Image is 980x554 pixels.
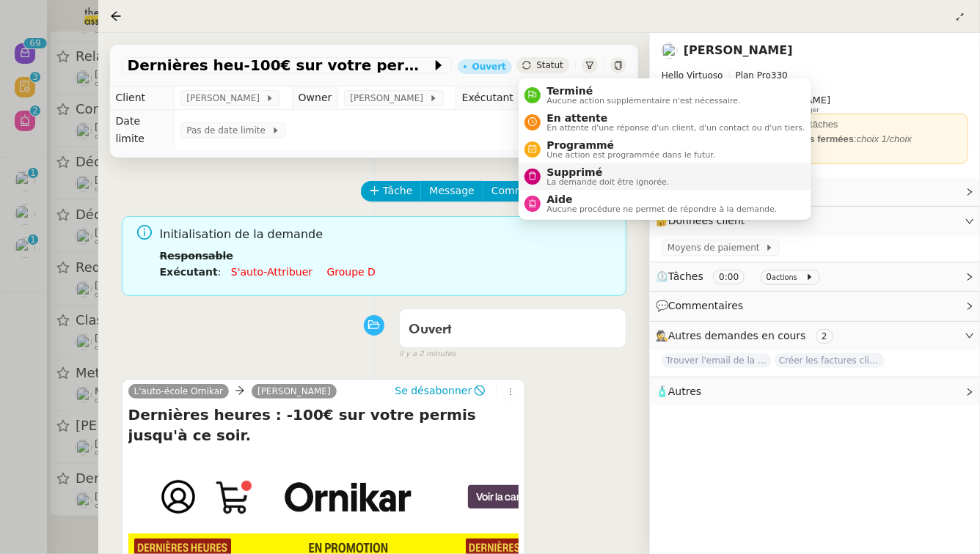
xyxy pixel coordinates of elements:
[128,385,230,398] a: L'auto-école Ornikar
[361,181,422,202] button: Tâche
[160,266,218,278] b: Exécutant
[395,383,472,398] span: Se désabonner
[546,124,805,132] span: En attente d'une réponse d'un client, d'un contact ou d'un tiers.
[420,181,483,202] button: Message
[650,177,980,206] div: ⚙️Procédures
[231,266,312,278] a: S'auto-attribuer
[546,112,805,124] span: En attente
[383,182,413,199] span: Tâche
[390,383,490,399] button: Se désabonner
[650,292,980,320] div: 💬Commentaires
[472,62,506,71] div: Ouvert
[668,330,806,341] span: Autres demandes en cours
[110,86,175,110] td: Client
[213,476,257,517] img: Voir les offres
[668,270,703,282] span: Tâches
[536,60,563,70] span: Statut
[656,270,826,282] span: ⏲️
[456,86,519,110] td: Exécutant
[662,43,678,59] img: users%2FlDmuo7YqqMXJgzDVJbaES5acHwn1%2Favatar%2F2021.08.31%20Photo%20Erwan%20Piano%20-%20Yellow%2...
[158,476,199,517] img: Me connecter
[283,481,413,514] img: image
[771,70,788,81] span: 330
[650,262,980,291] div: ⏲️Tâches 0:00 0actions
[468,485,539,509] a: Voir la carte
[546,97,740,105] span: Aucune action supplémentaire n'est nécessaire.
[668,132,962,160] div: client qui aime avoir des : ou autant que possible
[491,182,561,199] span: Commentaire
[775,353,885,368] span: Créer les factures clients
[429,182,474,199] span: Message
[546,193,777,205] span: Aide
[327,266,376,278] a: Groupe d
[128,58,431,73] span: Dernières heu-100€ sur votre permis jusqu'à ce soir.
[160,225,615,245] span: Initialisation de la demande
[662,70,723,81] span: Hello Virtuoso
[252,385,337,398] a: [PERSON_NAME]
[546,178,669,186] span: La demande doit être ignorée.
[546,166,669,178] span: Supprimé
[767,272,772,282] span: 0
[650,377,980,406] div: 🧴Autres
[656,300,750,311] span: 💬
[668,240,765,255] span: Moyens de paiement
[736,70,771,81] span: Plan Pro
[186,123,271,138] span: Pas de date limite
[546,85,740,97] span: Terminé
[546,139,715,151] span: Programmé
[409,323,452,336] span: Ouvert
[713,270,745,284] nz-tag: 0:00
[662,353,772,368] span: Trouver l'email de la directrice de branche
[656,330,839,341] span: 🕵️
[128,405,519,446] h4: Dernières heures : -100€ sur votre permis jusqu'à ce soir.
[684,43,793,57] a: [PERSON_NAME]
[160,250,233,262] b: Responsable
[816,329,833,344] nz-tag: 2
[546,205,777,213] span: Aucune procédure ne permet de répondre à la demande.
[772,273,797,281] small: actions
[650,207,980,235] div: 🔐Données client
[186,91,265,106] span: [PERSON_NAME]
[668,385,701,397] span: Autres
[110,110,175,150] td: Date limite
[483,181,570,202] button: Commentaire
[668,300,743,311] span: Commentaires
[769,133,854,144] strong: questions fermées
[650,322,980,350] div: 🕵️Autres demandes en cours 2
[668,117,962,132] div: procédure CODA pour valider les tâches
[218,266,222,278] span: :
[399,348,456,361] span: il y a 2 minutes
[350,91,428,106] span: [PERSON_NAME]
[546,151,715,159] span: Une action est programmée dans le futur.
[656,385,701,397] span: 🧴
[292,86,338,110] td: Owner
